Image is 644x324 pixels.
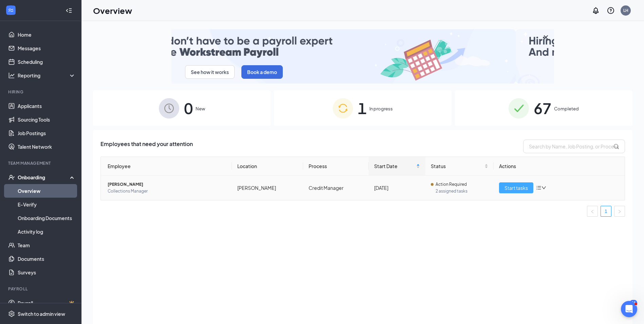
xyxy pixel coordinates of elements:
span: In progress [369,105,393,112]
th: Process [303,157,369,176]
th: Location [232,157,303,176]
li: Next Page [614,206,625,217]
iframe: Intercom live chat [621,301,637,317]
a: Job Postings [18,126,76,140]
th: Status [425,157,494,176]
span: 1 [358,96,367,120]
a: Home [18,28,76,41]
span: left [590,210,594,214]
div: Reporting [18,72,76,79]
th: Actions [494,157,625,176]
div: LH [623,7,628,13]
a: Documents [18,252,76,266]
svg: WorkstreamLogo [7,7,14,14]
div: [DATE] [374,184,420,192]
span: Action Required [436,181,467,188]
div: Team Management [8,160,74,166]
span: Collections Manager [108,188,226,195]
div: Switch to admin view [18,310,65,317]
svg: Analysis [8,72,15,79]
td: [PERSON_NAME] [232,176,303,200]
span: 2 assigned tasks [436,188,488,195]
a: Talent Network [18,140,76,154]
a: E-Verify [18,198,76,211]
a: Onboarding Documents [18,211,76,225]
a: 1 [601,206,611,216]
a: Scheduling [18,55,76,69]
a: Surveys [18,266,76,279]
span: Completed [554,105,579,112]
svg: QuestionInfo [607,6,615,15]
button: Start tasks [499,182,533,193]
button: left [587,206,598,217]
span: down [541,185,546,190]
span: Start tasks [504,184,528,192]
span: Status [431,162,483,170]
a: Applicants [18,99,76,113]
li: Previous Page [587,206,598,217]
a: Sourcing Tools [18,113,76,126]
svg: Notifications [592,6,600,15]
input: Search by Name, Job Posting, or Process [523,140,625,153]
div: Onboarding [18,174,70,181]
div: Hiring [8,89,74,95]
button: right [614,206,625,217]
h1: Overview [93,5,132,16]
span: Start Date [374,162,415,170]
span: Employees that need your attention [100,140,193,153]
a: Team [18,238,76,252]
span: New [196,105,205,112]
span: right [618,210,622,214]
th: Employee [101,157,232,176]
a: PayrollCrown [18,296,76,310]
svg: UserCheck [8,174,15,181]
svg: Cross [542,33,550,41]
a: Messages [18,41,76,55]
div: Payroll [8,286,74,292]
span: bars [536,185,541,191]
svg: Collapse [66,7,72,14]
td: Credit Manager [303,176,369,200]
button: Book a demo [241,65,283,79]
svg: Settings [8,310,15,317]
span: 67 [534,96,551,120]
div: 84 [630,300,637,306]
button: See how it works [185,65,235,79]
a: Activity log [18,225,76,238]
img: payroll-small.gif [171,29,554,84]
li: 1 [601,206,611,217]
span: [PERSON_NAME] [108,181,226,188]
span: 0 [184,96,193,120]
a: Overview [18,184,76,198]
